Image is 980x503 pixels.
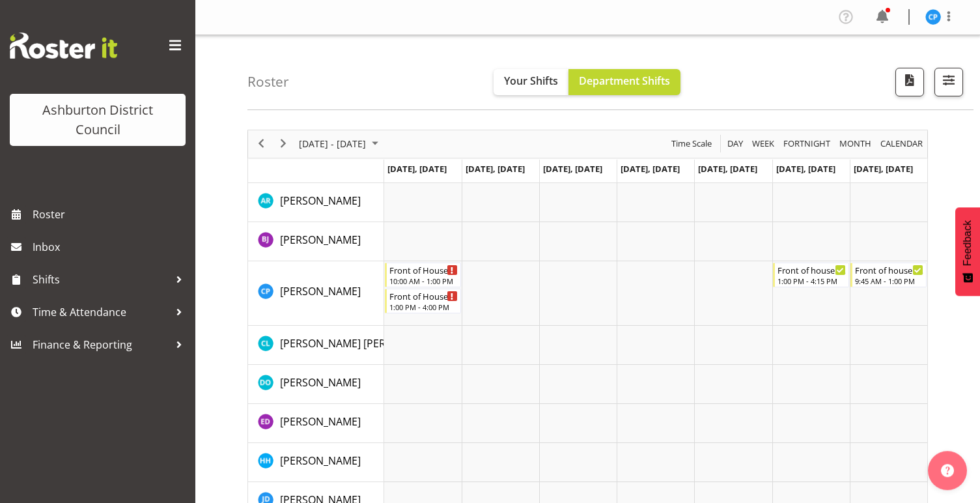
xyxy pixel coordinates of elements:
[280,453,361,468] span: [PERSON_NAME]
[280,453,361,468] a: [PERSON_NAME]
[297,136,384,152] button: July 2025
[248,443,384,482] td: Hannah Herbert-Olsen resource
[33,335,169,354] span: Finance & Reporting
[280,233,361,247] span: [PERSON_NAME]
[253,136,270,152] button: Previous
[466,163,525,175] span: [DATE], [DATE]
[670,136,713,152] span: Time Scale
[389,276,458,286] div: 10:00 AM - 1:00 PM
[773,263,849,287] div: Charin Phumcharoen"s event - Front of house - Weekend Begin From Saturday, July 26, 2025 at 1:00:...
[387,163,447,175] span: [DATE], [DATE]
[248,183,384,222] td: Andrew Rankin resource
[280,232,361,248] a: [PERSON_NAME]
[782,136,832,152] span: Fortnight
[941,464,954,477] img: help-xxl-2.png
[838,136,873,152] span: Month
[389,289,458,302] div: Front of House - Weekday
[280,414,361,429] span: [PERSON_NAME]
[248,222,384,261] td: Barbara Jaine resource
[855,276,923,286] div: 9:45 AM - 1:00 PM
[298,136,367,152] span: [DATE] - [DATE]
[23,100,173,139] div: Ashburton District Council
[33,237,189,257] span: Inbox
[280,283,361,299] a: [PERSON_NAME]
[272,130,294,158] div: next period
[385,263,461,287] div: Charin Phumcharoen"s event - Front of House - Weekday Begin From Monday, July 21, 2025 at 10:00:0...
[751,136,776,152] span: Week
[726,136,744,152] span: Day
[280,284,361,298] span: [PERSON_NAME]
[280,193,361,208] a: [PERSON_NAME]
[543,163,602,175] span: [DATE], [DATE]
[837,136,874,152] button: Timeline Month
[879,136,924,152] span: calendar
[777,263,846,276] div: Front of house - Weekend
[33,302,169,322] span: Time & Attendance
[280,414,361,429] a: [PERSON_NAME]
[389,302,458,312] div: 1:00 PM - 4:00 PM
[280,336,444,351] span: [PERSON_NAME] [PERSON_NAME]
[385,289,461,313] div: Charin Phumcharoen"s event - Front of House - Weekday Begin From Monday, July 21, 2025 at 1:00:00...
[850,263,927,287] div: Charin Phumcharoen"s event - Front of house - Weekend Begin From Sunday, July 27, 2025 at 9:45:00...
[275,136,292,152] button: Next
[248,326,384,365] td: Connor Lysaght resource
[280,375,361,390] a: [PERSON_NAME]
[725,136,746,152] button: Timeline Day
[248,261,384,326] td: Charin Phumcharoen resource
[669,136,714,152] button: Time Scale
[962,220,973,266] span: Feedback
[777,276,846,286] div: 1:00 PM - 4:15 PM
[776,163,835,175] span: [DATE], [DATE]
[698,163,757,175] span: [DATE], [DATE]
[248,404,384,443] td: Esther Deans resource
[280,375,361,390] span: [PERSON_NAME]
[389,263,458,276] div: Front of House - Weekday
[33,270,169,289] span: Shifts
[280,336,444,351] a: [PERSON_NAME] [PERSON_NAME]
[854,163,913,175] span: [DATE], [DATE]
[878,136,925,152] button: Month
[855,263,923,276] div: Front of house - Weekend
[294,130,386,158] div: July 21 - 27, 2025
[248,365,384,404] td: Denise O'Halloran resource
[621,163,680,175] span: [DATE], [DATE]
[33,205,189,224] span: Roster
[280,194,361,208] span: [PERSON_NAME]
[250,130,272,158] div: previous period
[750,136,777,152] button: Timeline Week
[781,136,833,152] button: Fortnight
[955,207,980,296] button: Feedback - Show survey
